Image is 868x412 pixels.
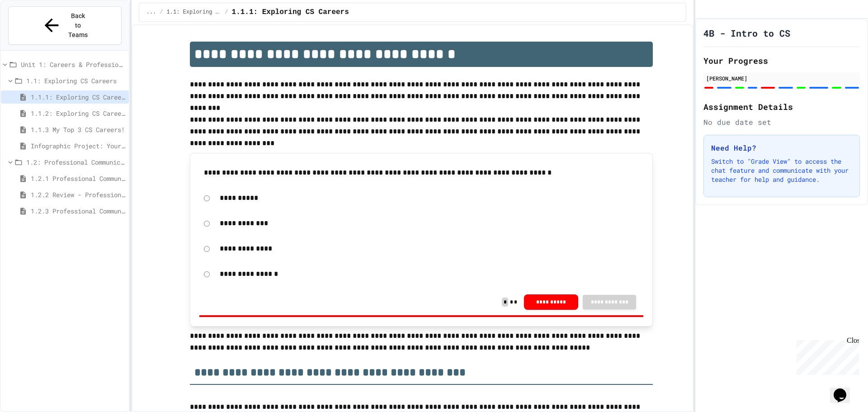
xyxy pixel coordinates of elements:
span: / [160,9,163,16]
p: Switch to "Grade View" to access the chat feature and communicate with your teacher for help and ... [711,157,852,184]
iframe: chat widget [793,336,859,375]
span: 1.2: Professional Communication [26,157,125,167]
div: [PERSON_NAME] [706,74,857,82]
div: No due date set [703,117,860,128]
span: 1.2.3 Professional Communication Challenge [31,206,125,216]
h1: 4B - Intro to CS [703,27,790,39]
h2: Your Progress [703,54,860,67]
span: ... [146,9,156,16]
span: / [225,9,228,16]
span: 1.2.1 Professional Communication [31,174,125,183]
div: Chat with us now!Close [4,4,62,57]
h2: Assignment Details [703,100,860,113]
span: Infographic Project: Your favorite CS [31,141,125,151]
span: 1.1.1: Exploring CS Careers [31,92,125,102]
span: Unit 1: Careers & Professionalism [21,60,125,69]
span: 1.2.2 Review - Professional Communication [31,190,125,199]
button: Back to Teams [8,6,122,45]
iframe: chat widget [830,376,859,403]
span: 1.1.3 My Top 3 CS Careers! [31,125,125,134]
span: 1.1.1: Exploring CS Careers [232,7,349,18]
span: 1.1: Exploring CS Careers [167,9,222,16]
span: 1.1.2: Exploring CS Careers - Review [31,109,125,118]
span: 1.1: Exploring CS Careers [26,76,125,85]
span: Back to Teams [67,11,89,40]
h3: Need Help? [711,142,852,153]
